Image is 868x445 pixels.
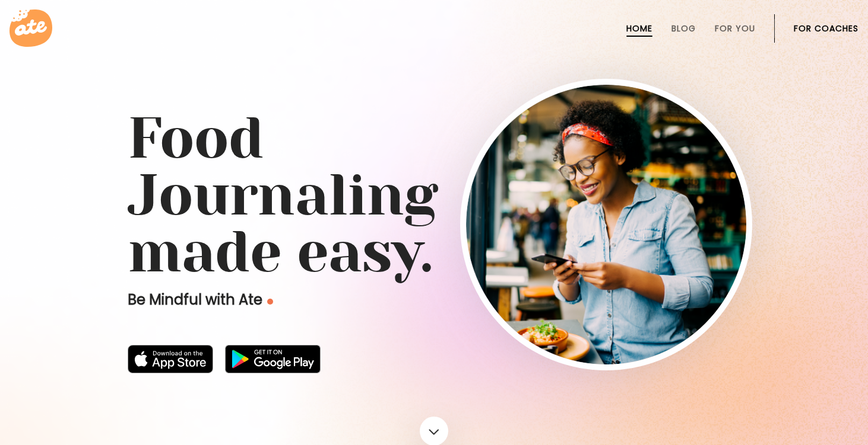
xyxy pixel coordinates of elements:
[671,24,696,33] a: Blog
[715,24,755,33] a: For You
[128,290,460,309] p: Be Mindful with Ate
[794,24,859,33] a: For Coaches
[626,24,652,33] a: Home
[128,345,213,373] img: badge-download-apple.svg
[225,345,321,373] img: badge-download-google.png
[128,110,740,281] h1: Food Journaling made easy.
[466,85,746,364] img: home-hero-img-rounded.png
